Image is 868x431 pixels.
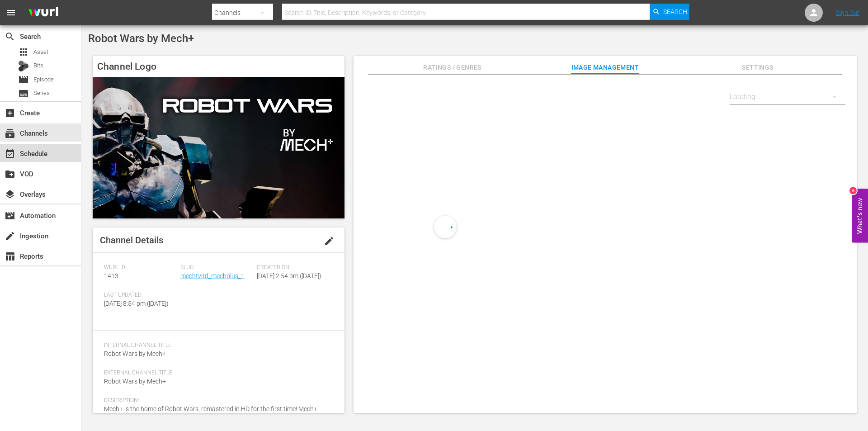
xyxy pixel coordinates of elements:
[663,4,687,20] span: Search
[257,264,329,271] span: Created On:
[852,189,868,242] button: Open Feedback Widget
[5,31,15,42] span: Search
[104,342,329,349] span: Internal Channel Title:
[5,189,15,200] span: Overlays
[33,47,48,57] span: Asset
[33,75,54,84] span: Episode
[318,230,340,252] button: edit
[22,2,65,24] img: ans4CAIJ8jUAAAAAAAAAAAAAAAAAAAAAAAAgQb4GAAAAAAAAAAAAAAAAAAAAAAAAJMjXAAAAAAAAAAAAAAAAAAAAAAAAgAT5G...
[5,7,16,18] span: menu
[5,210,15,221] span: Automation
[93,56,344,77] h4: Channel Logo
[104,300,169,307] span: [DATE] 8:54 pm ([DATE])
[257,272,321,279] span: [DATE] 2:54 pm ([DATE])
[104,292,176,299] span: Last Updated:
[571,62,639,73] span: Image Management
[33,89,50,98] span: Series
[18,74,29,85] span: Episode
[18,47,29,57] span: Asset
[5,231,15,242] span: Ingestion
[5,108,15,118] span: Create
[104,272,118,279] span: 1413
[100,235,163,246] span: Channel Details
[104,264,176,271] span: Wurl ID:
[180,264,252,271] span: Slug:
[180,272,245,279] a: mechtvltd_mechplus_1
[93,77,344,218] img: Robot Wars by Mech+
[5,128,15,139] span: Channels
[104,378,166,385] span: Robot Wars by Mech+
[18,61,29,71] div: Bits
[324,236,335,246] span: edit
[5,251,15,262] span: Reports
[33,61,43,70] span: Bits
[18,88,29,99] span: Series
[419,62,486,73] span: Ratings / Genres
[5,169,15,180] span: VOD
[836,9,859,16] a: Sign Out
[724,62,792,73] span: Settings
[650,4,689,20] button: Search
[849,187,857,194] div: 6
[5,148,15,159] span: Schedule
[88,32,194,45] span: Robot Wars by Mech+
[104,350,166,357] span: Robot Wars by Mech+
[104,369,329,377] span: External Channel Title:
[104,397,329,404] span: Description:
